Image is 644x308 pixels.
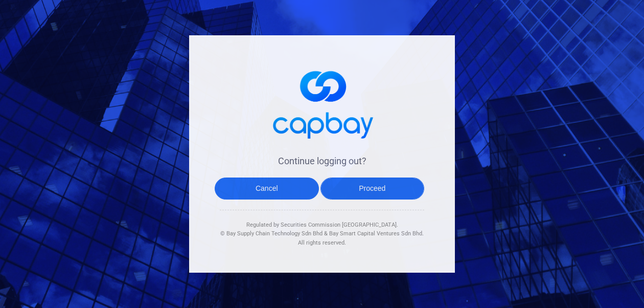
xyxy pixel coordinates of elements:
[220,210,424,248] div: Regulated by Securities Commission [GEOGRAPHIC_DATA]. & All rights reserved.
[220,230,323,237] span: © Bay Supply Chain Technology Sdn Bhd
[320,178,425,200] button: Proceed
[215,178,319,200] button: Cancel
[220,155,424,167] h4: Continue logging out?
[329,230,424,237] span: Bay Smart Capital Ventures Sdn Bhd.
[266,61,378,145] img: logo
